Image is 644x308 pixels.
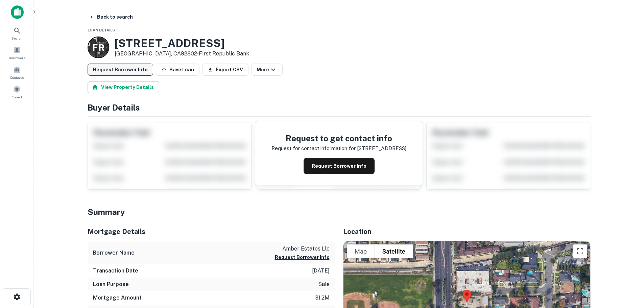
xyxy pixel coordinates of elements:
[9,55,25,61] span: Borrowers
[2,24,32,42] a: Search
[357,144,406,152] p: [STREET_ADDRESS]
[12,94,22,100] span: Saved
[2,83,32,101] a: Saved
[2,44,32,62] a: Borrowers
[375,244,413,258] button: Show satellite imagery
[115,50,249,58] p: [GEOGRAPHIC_DATA], CA92802 •
[318,280,330,288] p: sale
[11,5,24,19] img: capitalize-icon.png
[88,64,153,76] button: Request Borrower Info
[275,253,330,261] button: Request Borrower Info
[88,81,159,93] button: View Property Details
[93,249,135,257] h6: Borrower Name
[304,158,375,174] button: Request Borrower Info
[315,294,330,302] p: $1.2m
[88,206,591,218] h4: Summary
[88,37,109,58] a: F R
[312,267,330,275] p: [DATE]
[347,244,375,258] button: Show street map
[573,244,587,258] button: Toggle fullscreen view
[93,294,142,302] h6: Mortgage Amount
[343,227,591,237] h5: Location
[156,64,199,76] button: Save Loan
[115,37,249,50] h3: [STREET_ADDRESS]
[11,35,23,41] span: Search
[92,41,104,54] p: F R
[271,144,356,152] p: Request for contact information for
[86,11,136,23] button: Back to search
[271,132,406,144] h4: Request to get contact info
[610,254,644,286] iframe: Chat Widget
[93,280,129,288] h6: Loan Purpose
[275,245,330,253] p: amber estates llc
[88,227,335,237] h5: Mortgage Details
[251,64,283,76] button: More
[2,63,32,81] a: Contacts
[93,267,138,275] h6: Transaction Date
[88,28,115,32] span: Loan Details
[199,50,249,57] a: First Republic Bank
[88,101,591,114] h4: Buyer Details
[202,64,248,76] button: Export CSV
[10,75,24,80] span: Contacts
